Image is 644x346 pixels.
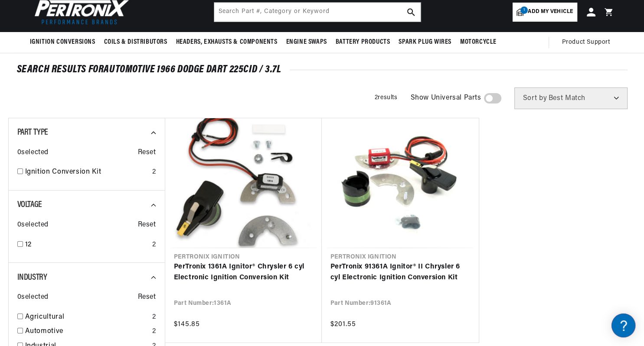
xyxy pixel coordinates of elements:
span: Industry [17,273,47,282]
a: Orders FAQ [9,181,165,194]
span: Ignition Conversions [30,38,95,47]
span: Voltage [17,200,42,209]
div: 2 [152,167,156,178]
summary: Headers, Exhausts & Components [172,32,282,52]
a: FAQ [9,74,165,87]
a: Agricultural [25,312,149,323]
span: Headers, Exhausts & Components [176,38,278,47]
span: 0 selected [17,220,49,231]
a: Payment, Pricing, and Promotions FAQ [9,217,165,230]
a: PerTronix 91361A Ignitor® II Chrysler 6 cyl Electronic Ignition Conversion Kit [330,262,470,284]
div: Shipping [9,132,165,140]
span: Reset [138,147,156,158]
summary: Motorcycle [456,32,501,52]
summary: Spark Plug Wires [394,32,456,52]
span: Reset [138,220,156,231]
span: 2 results [375,94,398,101]
span: Engine Swaps [286,38,327,47]
div: SEARCH RESULTS FOR Automotive 1966 Dodge Dart 225cid / 3.7L [17,65,628,74]
span: Sort by [523,95,547,102]
span: Spark Plug Wires [399,38,451,47]
span: Coils & Distributors [104,38,167,47]
summary: Coils & Distributors [100,32,172,52]
span: Battery Products [336,38,390,47]
div: Payment, Pricing, and Promotions [9,203,165,211]
span: 0 selected [17,292,49,303]
a: 12 [25,239,149,251]
a: Shipping FAQs [9,145,165,158]
summary: Ignition Conversions [30,32,100,52]
span: Add my vehicle [528,8,573,16]
div: 2 [152,312,156,323]
a: POWERED BY ENCHANT [119,249,167,258]
span: Show Universal Parts [411,93,481,104]
a: 1Add my vehicle [513,3,577,22]
button: search button [402,3,421,22]
input: Search Part #, Category or Keyword [214,3,421,22]
span: Product Support [562,38,610,47]
a: PerTronix 1361A Ignitor® Chrysler 6 cyl Electronic Ignition Conversion Kit [174,262,313,284]
div: 2 [152,326,156,337]
span: Part Type [17,128,48,137]
div: Orders [9,167,165,175]
span: Reset [138,292,156,303]
button: Contact Us [9,232,165,247]
summary: Battery Products [331,32,395,52]
div: 2 [152,239,156,251]
span: Motorcycle [460,38,497,47]
div: Ignition Products [9,60,165,68]
a: Automotive [25,326,149,337]
a: FAQs [9,110,165,123]
summary: Engine Swaps [282,32,331,52]
span: 1 [520,6,528,14]
summary: Product Support [562,32,615,53]
div: JBA Performance Exhaust [9,96,165,104]
select: Sort by [514,87,628,109]
a: Ignition Conversion Kit [25,167,149,178]
span: 0 selected [17,147,49,158]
